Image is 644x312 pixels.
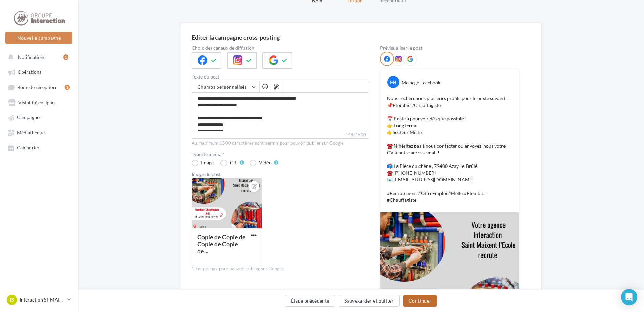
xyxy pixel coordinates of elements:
div: Ma page Facebook [402,79,441,86]
p: Interaction ST MAIXENT [20,296,65,303]
div: 1 [63,54,68,60]
label: Choix des canaux de diffusion [192,46,369,50]
div: Image [201,160,214,165]
div: 1 image max pour pouvoir publier sur Google [192,266,369,272]
div: Copie de Copie de Copie de Copie de... [197,233,246,255]
a: Campagnes [4,111,74,123]
div: FB [387,76,399,88]
div: Editer la campagne cross-posting [192,34,280,40]
div: 1 [65,85,70,90]
button: Sauvegarder et quitter [339,295,400,307]
a: Opérations [4,66,74,78]
a: Boîte de réception1 [4,81,74,93]
span: Boîte de réception [17,84,56,90]
span: Visibilité en ligne [18,99,55,105]
button: Continuer [403,295,437,307]
span: Notifications [18,54,45,60]
a: Calendrier [4,141,74,153]
p: Nous recherchons plusieurs profils pour le poste suivant : 📌Plombier/Chauffagiste 📅 Poste à pourv... [387,95,512,203]
span: Médiathèque [17,130,45,135]
button: Notifications 1 [4,51,71,63]
div: Vidéo [259,160,272,165]
span: IS [10,296,14,303]
span: Opérations [18,69,41,75]
div: Prévisualiser le post [380,46,519,50]
button: Champs personnalisés [192,81,259,93]
label: 448/1500 [192,131,369,139]
div: Au maximum 1500 caractères sont permis pour pouvoir publier sur Google [192,140,369,147]
label: Type de média * [192,152,369,157]
div: Open Intercom Messenger [621,289,637,305]
a: Visibilité en ligne [4,96,74,108]
button: Nouvelle campagne [5,32,72,44]
a: Médiathèque [4,126,74,138]
button: Étape précédente [285,295,335,307]
span: Campagnes [17,115,41,120]
a: IS Interaction ST MAIXENT [5,293,72,306]
div: Image du post [192,172,369,177]
div: GIF [230,160,237,165]
span: Champs personnalisés [197,84,247,90]
label: Texte du post [192,74,369,79]
span: Calendrier [17,145,40,151]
